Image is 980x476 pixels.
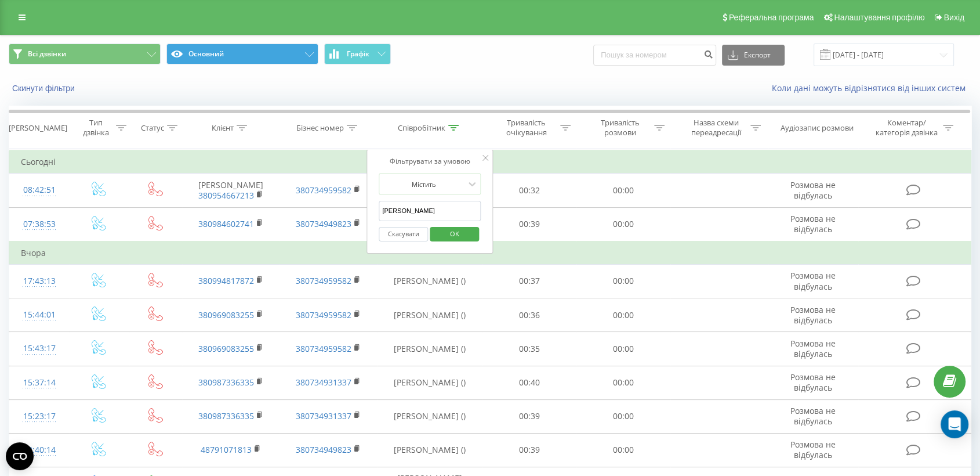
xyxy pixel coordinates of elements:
td: [PERSON_NAME] [182,174,280,207]
a: 380954667213 [198,190,254,201]
button: Всі дзвінки [9,44,161,64]
a: 48791071813 [201,444,252,455]
div: 15:43:17 [21,337,57,360]
div: Співробітник [398,123,445,133]
div: Аудіозапис розмови [781,123,854,133]
td: Вчора [9,241,971,265]
td: 00:39 [482,399,576,433]
a: 380734949823 [296,444,351,455]
a: 380987336335 [198,410,254,421]
a: 380994817872 [198,275,254,286]
div: Тип дзвінка [79,118,113,138]
span: Графік [347,50,369,58]
span: Вихід [944,13,964,22]
td: 00:00 [576,298,670,332]
div: 15:23:17 [21,405,57,428]
div: 15:44:01 [21,304,57,326]
td: 00:00 [576,174,670,207]
button: Скасувати [379,227,428,241]
div: Фільтрувати за умовою [379,156,481,167]
a: 380984602741 [198,218,254,229]
div: 15:37:14 [21,372,57,394]
span: Розмова не відбулась [790,304,836,326]
td: [PERSON_NAME] () [377,433,482,467]
td: 00:00 [576,366,670,399]
td: 00:37 [482,264,576,298]
td: 00:40 [482,366,576,399]
span: Розмова не відбулась [790,270,836,291]
button: Графік [324,44,391,64]
a: 380734949823 [296,218,351,229]
td: 00:00 [576,332,670,366]
td: [PERSON_NAME] () [377,332,482,366]
span: Реферальна програма [729,13,814,22]
a: 380969083255 [198,309,254,320]
td: 00:39 [482,207,576,241]
button: OK [430,227,479,241]
span: Розмова не відбулась [790,338,836,359]
button: Скинути фільтри [9,83,81,93]
td: 00:32 [482,174,576,207]
div: 17:43:13 [21,270,57,293]
td: 00:39 [482,433,576,467]
span: Розмова не відбулась [790,213,836,235]
td: 00:00 [576,399,670,433]
input: Введіть значення [379,201,481,221]
div: 13:40:14 [21,439,57,461]
div: Статус [141,123,164,133]
span: Всі дзвінки [28,49,66,59]
input: Пошук за номером [593,45,716,66]
div: Бізнес номер [296,123,344,133]
a: 380734931337 [296,410,351,421]
span: Налаштування профілю [834,13,924,22]
div: Тривалість очікування [495,118,557,138]
span: Розмова не відбулась [790,179,836,201]
span: OK [438,225,471,243]
button: Open CMP widget [6,442,34,470]
td: 00:00 [576,264,670,298]
a: 380987336335 [198,377,254,388]
td: Сьогодні [9,150,971,174]
td: [PERSON_NAME] () [377,366,482,399]
a: 380969083255 [198,343,254,354]
td: 00:00 [576,207,670,241]
td: 00:36 [482,298,576,332]
span: Розмова не відбулась [790,405,836,427]
a: 380734931337 [296,377,351,388]
td: 00:35 [482,332,576,366]
div: Тривалість розмови [589,118,651,138]
a: 380734959582 [296,309,351,320]
a: 380734959582 [296,185,351,196]
button: Основний [166,44,318,64]
div: 07:38:53 [21,213,57,236]
div: Open Intercom Messenger [941,410,968,438]
div: 08:42:51 [21,179,57,201]
td: [PERSON_NAME] () [377,399,482,433]
span: Розмова не відбулась [790,372,836,393]
div: [PERSON_NAME] [9,123,67,133]
div: Коментар/категорія дзвінка [872,118,940,138]
a: 380734959582 [296,343,351,354]
td: [PERSON_NAME] () [377,264,482,298]
div: Клієнт [212,123,234,133]
div: Назва схеми переадресації [685,118,747,138]
span: Розмова не відбулась [790,439,836,460]
button: Експорт [722,45,785,66]
a: Коли дані можуть відрізнятися вiд інших систем [772,82,971,93]
td: 00:00 [576,433,670,467]
td: [PERSON_NAME] () [377,298,482,332]
a: 380734959582 [296,275,351,286]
